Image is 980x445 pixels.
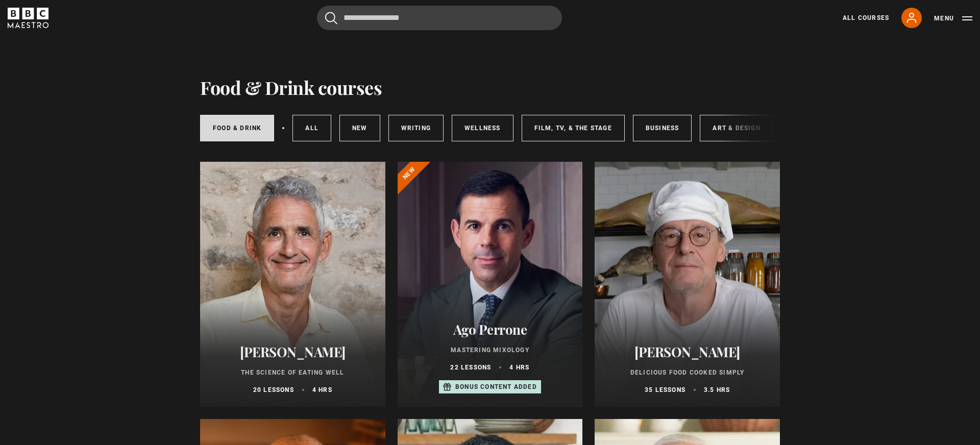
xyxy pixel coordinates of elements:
[339,115,380,141] a: New
[398,162,583,407] a: Ago Perrone Mastering Mixology 22 lessons 4 hrs Bonus content added New
[312,385,332,394] p: 4 hrs
[607,344,768,360] h2: [PERSON_NAME]
[200,162,385,407] a: [PERSON_NAME] The Science of Eating Well 20 lessons 4 hrs
[200,115,274,141] a: Food & Drink
[452,115,513,141] a: Wellness
[410,322,571,337] h2: Ago Perrone
[595,162,780,407] a: [PERSON_NAME] Delicious Food Cooked Simply 35 lessons 3.5 hrs
[522,115,625,141] a: Film, TV, & The Stage
[410,345,571,355] p: Mastering Mixology
[253,385,294,394] p: 20 lessons
[292,115,331,141] a: All
[700,115,773,141] a: Art & Design
[450,363,491,372] p: 22 lessons
[212,368,373,377] p: The Science of Eating Well
[843,13,889,22] a: All Courses
[704,385,730,394] p: 3.5 hrs
[633,115,692,141] a: Business
[607,368,768,377] p: Delicious Food Cooked Simply
[200,77,382,98] h1: Food & Drink courses
[317,6,562,30] input: Search
[645,385,685,394] p: 35 lessons
[934,13,972,23] button: Toggle navigation
[212,344,373,360] h2: [PERSON_NAME]
[325,12,337,24] button: Submit the search query
[509,363,529,372] p: 4 hrs
[388,115,444,141] a: Writing
[455,382,537,391] p: Bonus content added
[8,8,48,28] svg: BBC Maestro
